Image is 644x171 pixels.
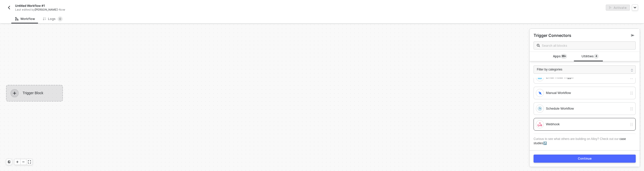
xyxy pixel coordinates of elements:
div: Webhook [546,121,628,127]
img: integration-icon [538,122,542,127]
img: drag [630,107,633,111]
span: Filter by categories [537,67,562,72]
span: icon-minus [22,160,25,163]
img: integration-icon [538,106,542,111]
span: Utilities [582,54,599,59]
span: icon-collapse-left [631,34,634,37]
div: Last edited by - Now [15,8,310,12]
button: back [6,5,12,11]
div: Trigger Block [6,85,63,102]
img: drag [630,123,633,127]
span: [PERSON_NAME] [35,8,58,11]
button: activateActivate [606,5,630,11]
span: icon-play [16,160,19,163]
input: Search all blocks [542,43,632,48]
div: Curious to see what others are building on Alloy? Check out our [534,134,636,149]
sup: 103 [561,54,567,59]
div: Schedule Workflow [546,106,628,111]
img: drag [630,76,633,80]
img: back [7,6,11,10]
img: integration-icon [538,91,542,95]
div: Continue [578,157,592,161]
span: icon-play [11,89,19,97]
div: Trigger Connectors [534,33,571,38]
button: Continue [534,155,636,163]
img: drag [630,91,633,95]
sup: 0 [58,16,63,21]
span: Apps [553,54,567,59]
div: Workflow [15,17,35,21]
sup: 4 [594,54,599,59]
a: case studies↗ [534,137,626,145]
span: icon-expand [28,160,31,163]
span: Untitled Workflow #1 [15,4,45,8]
img: search [537,44,540,47]
div: Manual Workflow [546,90,628,96]
span: 4 [596,54,597,58]
div: Logs [43,16,63,21]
